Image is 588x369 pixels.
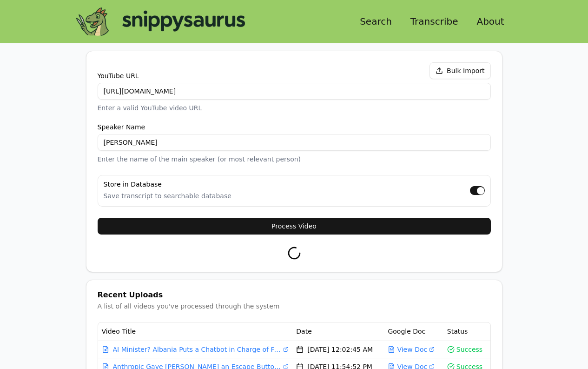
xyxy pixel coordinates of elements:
[292,322,384,341] th: Date
[98,322,293,341] th: Video Title
[98,134,491,151] input: John Doe
[76,7,109,36] img: Snippysaurus Logo
[352,13,399,30] a: Search
[98,124,491,130] label: Speaker Name
[429,62,490,79] button: Bulk Import
[469,13,511,30] a: About
[104,191,231,201] p: Save transcript to searchable database
[98,83,491,100] input: https://www.youtube.com/watch?v=...
[403,13,466,30] a: Transcribe
[384,322,443,341] th: Google Doc
[98,218,491,235] button: Process Video
[113,345,282,354] span: AI Minister? Albania Puts a Chatbot in Charge of Finance | Warning Shots #10
[98,291,491,299] div: Recent Uploads
[98,154,491,164] span: Enter the name of the main speaker (or most relevant person)
[98,73,139,79] label: YouTube URL
[447,345,487,354] span: Success
[98,302,491,311] div: A list of all videos you've processed through the system
[292,341,384,358] td: [DATE] 12:02:45 AM
[443,322,490,341] th: Status
[102,345,289,354] a: AI Minister? Albania Puts a Chatbot in Charge of Finance | Warning Shots #10
[388,345,439,354] a: View Doc
[112,10,252,33] img: Snippysaurus
[104,181,231,188] label: Store in Database
[98,103,491,113] span: Enter a valid YouTube video URL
